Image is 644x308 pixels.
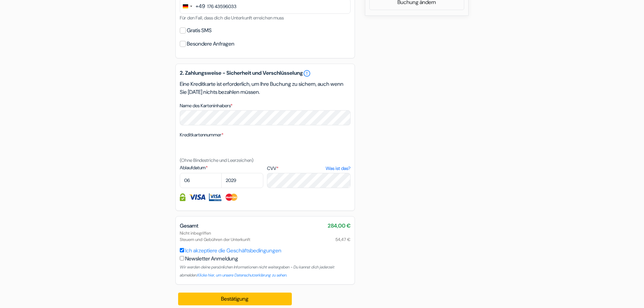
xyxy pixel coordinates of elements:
[180,157,254,163] small: (Ohne Bindestriche und Leerzeichen)
[189,193,206,201] img: Visa
[187,39,234,49] label: Besondere Anfragen
[180,230,351,243] div: Nicht inbegriffen Steuern und Gebühren der Unterkunft
[180,193,185,201] img: Kreditkarteninformationen sind vollständig verschlüsselt und gesichert
[197,272,287,278] a: Klicke hier, um unsere Datenschutzerklärung zu sehen.
[180,102,232,109] label: Name des Karteninhabers
[180,264,334,278] small: Wir werden deine persönlichen Informationen nicht weitergeben - Du kannst dich jederzeit abmelden.
[185,247,281,254] a: Ich akzeptiere die Geschäftsbedingungen
[326,165,351,172] a: Was ist das?
[225,193,238,201] img: Master Card
[180,131,223,138] label: Kreditkartennummer
[180,15,284,21] small: Für den Fall, dass dich die Unterkunft erreichen muss
[185,255,238,263] label: Newsletter Anmeldung
[209,193,221,201] img: Visa Electron
[303,69,311,77] a: error_outline
[267,165,351,172] label: CVV
[178,293,292,305] button: Bestätigung
[187,26,212,35] label: Gratis SMS
[180,164,263,171] label: Ablaufdatum
[328,222,351,230] span: 284,00 €
[180,69,351,77] h5: 2. Zahlungsweise - Sicherheit und Verschlüsselung
[180,222,199,229] span: Gesamt
[180,80,351,96] p: Eine Kreditkarte ist erforderlich, um Ihre Buchung zu sichern, auch wenn Sie [DATE] nichts bezahl...
[196,2,205,10] div: +49
[335,236,351,243] span: 54,47 €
